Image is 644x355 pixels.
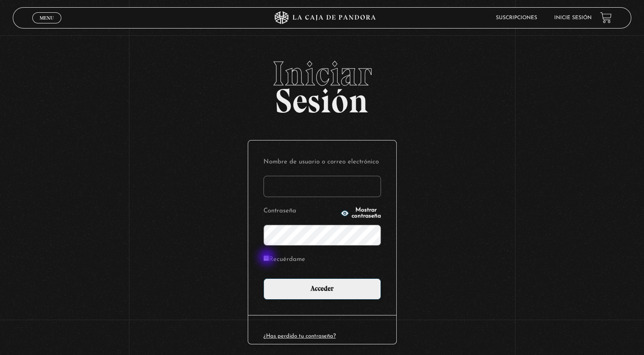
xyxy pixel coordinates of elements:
[13,57,631,91] span: Iniciar
[263,278,381,300] input: Acceder
[600,12,612,23] a: View your shopping cart
[37,22,57,28] span: Cerrar
[263,255,269,261] input: Recuérdame
[40,15,54,20] span: Menu
[352,207,381,219] span: Mostrar contraseña
[13,57,631,111] h2: Sesión
[263,333,336,339] a: ¿Has perdido tu contraseña?
[341,207,381,219] button: Mostrar contraseña
[496,15,537,20] a: Suscripciones
[263,205,338,218] label: Contraseña
[554,15,592,20] a: Inicie sesión
[263,156,381,169] label: Nombre de usuario o correo electrónico
[263,253,305,266] label: Recuérdame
